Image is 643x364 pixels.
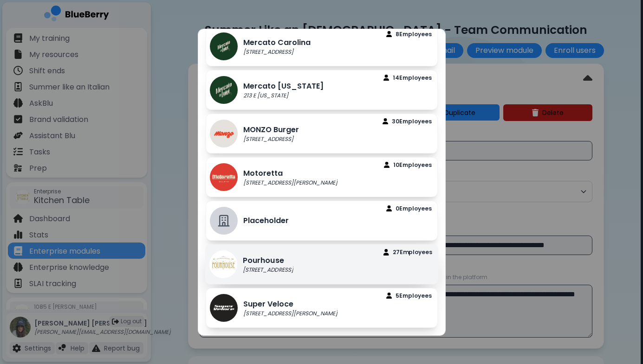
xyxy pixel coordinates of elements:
[386,205,392,212] img: file icon
[243,299,338,310] p: Super Veloce
[243,179,338,186] p: [STREET_ADDRESS][PERSON_NAME]
[243,37,311,48] p: Mercato Carolina
[243,266,293,274] p: [STREET_ADDRESS]
[386,31,392,38] img: file icon
[393,74,432,82] p: 14 Employee s
[243,215,289,226] p: Placeholder
[386,293,392,299] img: file icon
[243,124,299,135] p: MONZO Burger
[243,310,338,317] p: [STREET_ADDRESS][PERSON_NAME]
[210,32,238,60] img: company thumbnail
[383,75,389,81] img: file icon
[396,205,432,212] p: 0 Employee s
[384,162,390,168] img: file icon
[210,76,238,104] img: company thumbnail
[243,255,293,266] p: Pourhouse
[243,92,324,99] p: 213 E [US_STATE]
[210,163,238,191] img: company thumbnail
[210,294,238,322] img: company thumbnail
[243,135,299,143] p: [STREET_ADDRESS]
[392,248,432,255] p: 27 Employee s
[393,161,432,169] p: 10 Employee s
[396,31,432,38] p: 8 Employee s
[383,118,388,125] img: file icon
[210,120,238,147] img: company thumbnail
[392,118,432,125] p: 30 Employee s
[243,48,311,56] p: [STREET_ADDRESS]
[396,292,432,300] p: 5 Employee s
[209,250,237,278] img: company thumbnail
[383,249,389,255] img: file icon
[243,81,324,92] p: Mercato [US_STATE]
[243,168,338,179] p: Motoretta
